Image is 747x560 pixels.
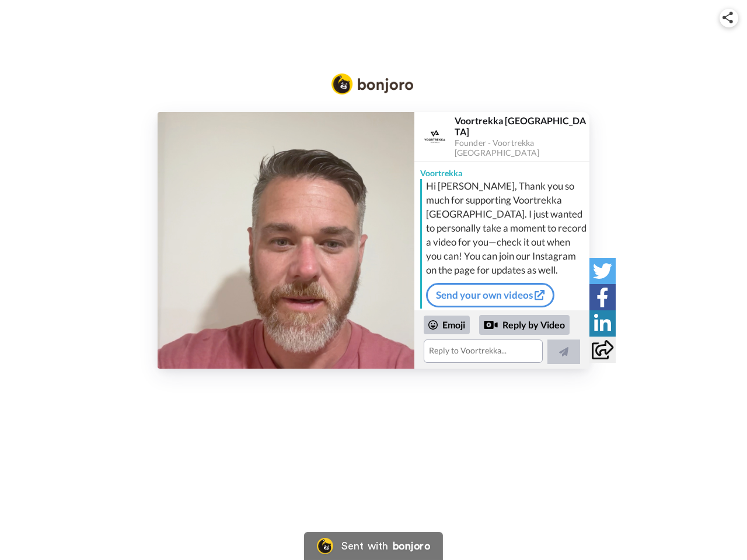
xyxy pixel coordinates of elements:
[414,162,589,179] div: Voortrekka
[722,12,733,23] img: ic_share.svg
[426,283,554,307] a: Send your own videos
[426,179,587,277] div: Hi [PERSON_NAME], Thank you so much for supporting Voortrekka [GEOGRAPHIC_DATA]. I just wanted to...
[479,315,570,335] div: Reply by Video
[424,316,470,334] div: Emoji
[421,123,449,150] img: Profile Image
[455,115,589,137] div: Voortrekka [GEOGRAPHIC_DATA]
[331,73,413,94] img: Bonjoro Logo
[484,318,498,332] div: Reply by Video
[455,138,589,158] div: Founder - Voortrekka [GEOGRAPHIC_DATA]
[158,112,414,369] img: 7fa1ea7a-cbb5-468d-ad36-b183d56e938a-thumb.jpg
